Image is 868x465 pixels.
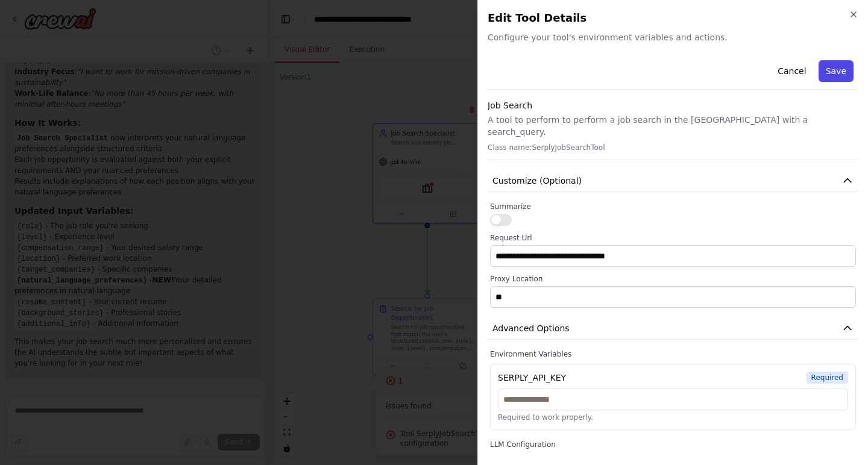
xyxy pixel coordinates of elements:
button: Advanced Options [488,317,858,340]
button: Cancel [770,60,813,82]
p: This tool requires embedding models for data processing. [490,454,856,464]
p: Required to work properly. [498,413,848,422]
span: Customize (Optional) [492,175,582,187]
label: Environment Variables [490,349,856,359]
div: SERPLY_API_KEY [498,372,566,384]
span: Required [807,372,848,384]
label: Request Url [490,233,856,243]
p: A tool to perform to perform a job search in the [GEOGRAPHIC_DATA] with a search_query. [488,114,858,138]
label: Summarize [490,202,856,211]
label: Proxy Location [490,274,856,284]
span: Advanced Options [492,322,570,334]
button: Customize (Optional) [488,170,858,192]
h3: Job Search [488,99,858,111]
label: LLM Configuration [490,440,856,449]
button: Save [819,60,854,82]
span: Configure your tool's environment variables and actions. [488,31,858,43]
p: Class name: SerplyJobSearchTool [488,143,858,152]
h2: Edit Tool Details [488,10,858,27]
